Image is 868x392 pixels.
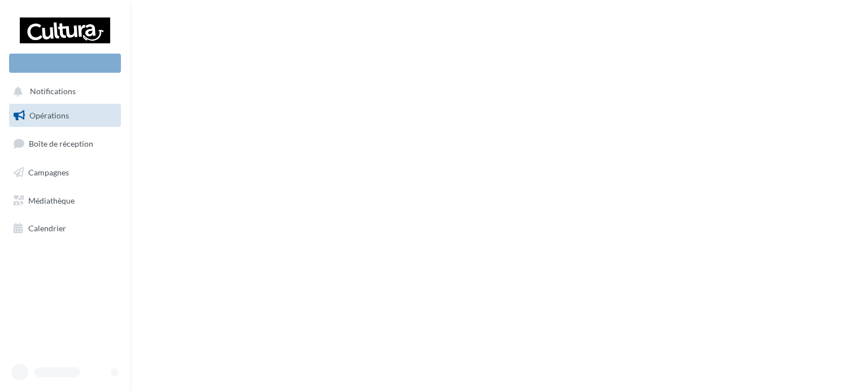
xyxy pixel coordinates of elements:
a: Médiathèque [7,189,123,213]
span: Médiathèque [28,195,75,205]
div: Nouvelle campagne [9,54,121,73]
span: Calendrier [28,223,66,233]
a: Campagnes [7,161,123,184]
span: Notifications [30,87,76,96]
span: Boîte de réception [29,139,93,148]
a: Boîte de réception [7,131,123,156]
span: Campagnes [28,168,69,177]
a: Opérations [7,104,123,127]
span: Opérations [29,111,69,120]
a: Calendrier [7,217,123,240]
